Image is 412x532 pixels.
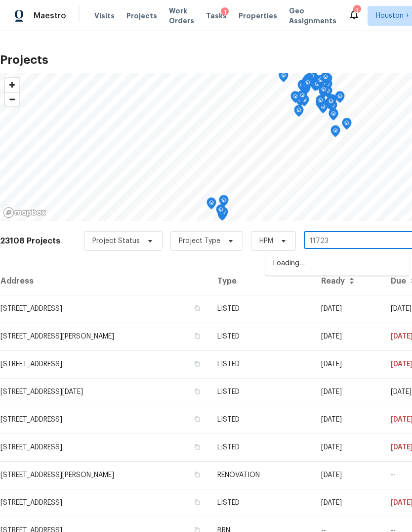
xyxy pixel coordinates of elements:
[126,11,157,21] span: Projects
[5,93,19,106] span: Zoom out
[179,236,220,246] span: Project Type
[313,378,383,406] td: [DATE]
[319,84,329,99] div: Map marker
[193,304,202,313] button: Copy Address
[209,350,313,378] td: LISTED
[297,80,307,95] div: Map marker
[206,12,227,19] span: Tasks
[313,406,383,434] td: [DATE]
[313,295,383,323] td: [DATE]
[3,207,46,218] a: Mapbox homepage
[353,6,360,16] div: 3
[313,461,383,489] td: [DATE]
[219,195,229,210] div: Map marker
[209,267,313,295] th: Type
[326,96,336,111] div: Map marker
[294,105,304,120] div: Map marker
[206,197,216,213] div: Map marker
[209,378,313,406] td: LISTED
[303,77,313,93] div: Map marker
[209,406,313,434] td: LISTED
[330,125,340,141] div: Map marker
[321,72,330,87] div: Map marker
[209,489,313,517] td: LISTED
[297,90,307,105] div: Map marker
[34,11,66,21] span: Maestro
[313,267,383,295] th: Ready
[209,323,313,350] td: LISTED
[193,387,202,396] button: Copy Address
[209,461,313,489] td: RENOVATION
[313,323,383,350] td: [DATE]
[313,350,383,378] td: [DATE]
[259,236,273,246] span: HPM
[209,295,313,323] td: LISTED
[94,11,115,21] span: Visits
[290,91,300,106] div: Map marker
[303,74,313,89] div: Map marker
[193,442,202,451] button: Copy Address
[5,92,19,106] button: Zoom out
[301,79,311,95] div: Map marker
[302,76,312,91] div: Map marker
[335,91,345,106] div: Map marker
[239,11,277,21] span: Properties
[92,236,140,246] span: Project Status
[316,75,326,90] div: Map marker
[329,108,338,124] div: Map marker
[216,204,226,220] div: Map marker
[342,118,352,133] div: Map marker
[5,78,19,92] button: Zoom in
[193,359,202,368] button: Copy Address
[209,434,313,461] td: LISTED
[221,7,229,17] div: 1
[193,415,202,424] button: Copy Address
[193,332,202,340] button: Copy Address
[289,6,336,26] span: Geo Assignments
[169,6,194,26] span: Work Orders
[265,251,409,276] div: Loading…
[316,95,326,110] div: Map marker
[193,470,202,479] button: Copy Address
[279,70,288,86] div: Map marker
[193,498,202,507] button: Copy Address
[313,489,383,517] td: [DATE]
[313,434,383,461] td: [DATE]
